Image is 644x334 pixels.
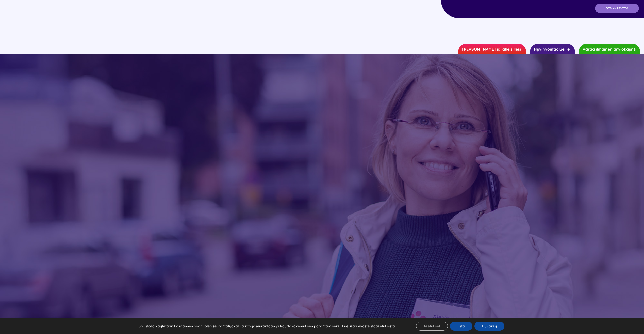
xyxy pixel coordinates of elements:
button: Asetukset [416,322,448,331]
a: [PERSON_NAME] ja läheisillesi [458,44,526,54]
a: OTA YHTEYTTÄ [595,4,639,13]
button: Estä [450,322,472,331]
span: OTA YHTEYTTÄ [606,7,628,10]
a: Hyvinvointialueille [530,44,575,54]
button: Hyväksy [474,322,504,331]
p: Sivustolla käytetään kolmannen osapuolen seurantatyökaluja kävijäseurantaan ja käyttäkokemuksen p... [139,324,396,328]
a: Varaa ilmainen arviokäynti [579,44,640,54]
button: asetuksista [376,324,395,328]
